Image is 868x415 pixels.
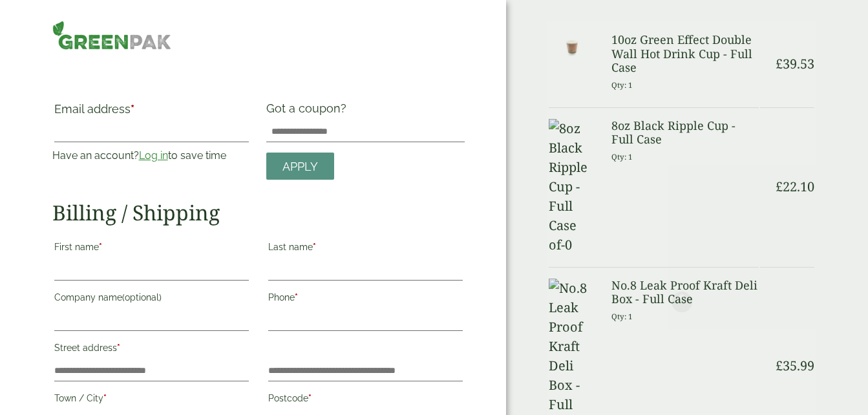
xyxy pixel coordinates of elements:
[117,343,120,353] abbr: required
[54,288,249,310] label: Company name
[54,339,249,361] label: Street address
[266,101,352,122] label: Got a coupon?
[139,149,168,162] a: Log in
[131,102,134,116] abbr: required
[52,21,171,50] img: GreenPak Supplies
[52,148,251,164] p: Have an account? to save time
[122,292,162,303] span: (optional)
[308,393,312,403] abbr: required
[54,238,249,260] label: First name
[54,103,249,122] label: Email address
[266,153,334,180] a: Apply
[268,389,463,411] label: Postcode
[103,393,107,403] abbr: required
[54,389,249,411] label: Town / City
[99,242,102,252] abbr: required
[52,200,465,225] h2: Billing / Shipping
[282,160,318,174] span: Apply
[313,242,316,252] abbr: required
[268,238,463,260] label: Last name
[295,292,298,303] abbr: required
[268,288,463,310] label: Phone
